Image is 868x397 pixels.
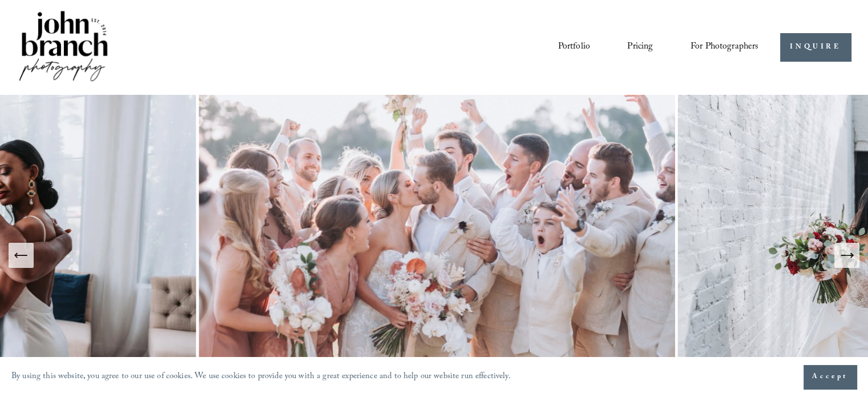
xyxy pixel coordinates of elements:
a: Portfolio [558,38,590,57]
p: By using this website, you agree to our use of cookies. We use cookies to provide you with a grea... [11,369,511,386]
a: INQUIRE [780,33,850,61]
a: Pricing [627,38,653,57]
button: Previous Slide [9,243,34,268]
img: John Branch IV Photography [17,9,110,86]
a: folder dropdown [691,38,759,57]
span: Accept [812,371,848,383]
button: Next Slide [834,243,859,268]
button: Accept [804,365,857,389]
span: For Photographers [691,38,759,56]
